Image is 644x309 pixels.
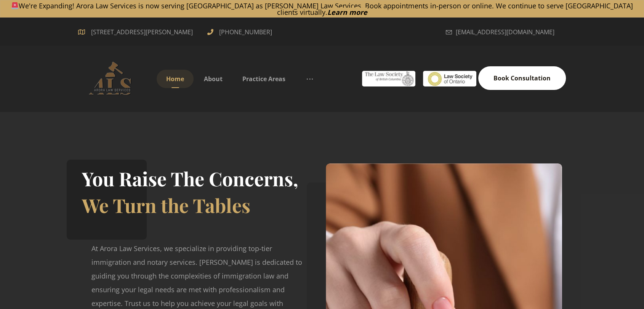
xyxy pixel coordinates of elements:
[88,26,196,38] span: [STREET_ADDRESS][PERSON_NAME]
[478,66,566,90] a: Book Consultation
[0,2,644,15] p: We're Expanding! Arora Law Services is now serving [GEOGRAPHIC_DATA] as [PERSON_NAME] Law Service...
[204,75,223,83] span: About
[233,70,295,88] a: Practice Areas
[217,26,274,38] span: [PHONE_NUMBER]
[207,27,274,35] a: [PHONE_NUMBER]
[78,61,147,95] a: Advocate (IN) | Barrister (CA) | Solicitor | Notary Public
[11,2,18,9] img: 🚨
[78,27,196,35] a: [STREET_ADDRESS][PERSON_NAME]
[82,165,298,192] h2: You Raise The Concerns,
[78,61,147,95] img: Arora Law Services
[493,74,551,82] span: Book Consultation
[456,26,554,38] span: [EMAIL_ADDRESS][DOMAIN_NAME]
[166,75,184,83] span: Home
[157,70,194,88] a: Home
[242,75,285,83] span: Practice Areas
[327,8,367,17] a: Learn more
[82,192,250,218] span: We Turn the Tables
[194,70,232,88] a: About
[362,71,415,86] img: #
[423,71,476,86] img: #
[296,70,324,88] a: More links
